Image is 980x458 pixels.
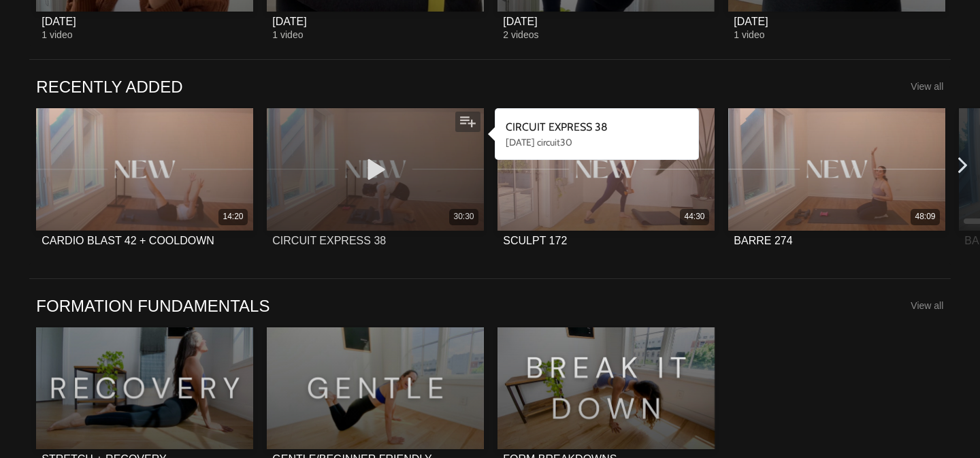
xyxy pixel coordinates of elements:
[272,29,303,40] span: 1 video
[506,120,608,133] strong: CIRCUIT EXPRESS 38
[454,211,474,223] div: 30:30
[42,234,214,247] div: CARDIO BLAST 42 + COOLDOWN
[36,76,182,97] a: RECENTLY ADDED
[728,108,945,259] a: BARRE 27448:09BARRE 274
[911,81,943,92] a: View all
[734,29,764,40] span: 1 video
[455,112,480,132] button: Add to my list
[506,135,688,149] div: [DATE] circuit30
[503,29,538,40] span: 2 videos
[42,15,76,28] div: [DATE]
[272,234,386,247] div: CIRCUIT EXPRESS 38
[497,108,715,259] a: SCULPT 17244:30SCULPT 172
[267,108,484,259] a: CIRCUIT EXPRESS 3830:30CIRCUIT EXPRESS 38
[915,211,936,223] div: 48:09
[503,15,537,28] div: [DATE]
[36,108,253,259] a: CARDIO BLAST 42 + COOLDOWN14:20CARDIO BLAST 42 + COOLDOWN
[734,234,792,247] div: BARRE 274
[503,234,567,247] div: SCULPT 172
[36,295,269,316] a: FORMATION FUNDAMENTALS
[685,211,705,223] div: 44:30
[42,29,72,40] span: 1 video
[734,15,768,28] div: [DATE]
[272,15,306,28] div: [DATE]
[223,211,244,223] div: 14:20
[911,300,943,311] a: View all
